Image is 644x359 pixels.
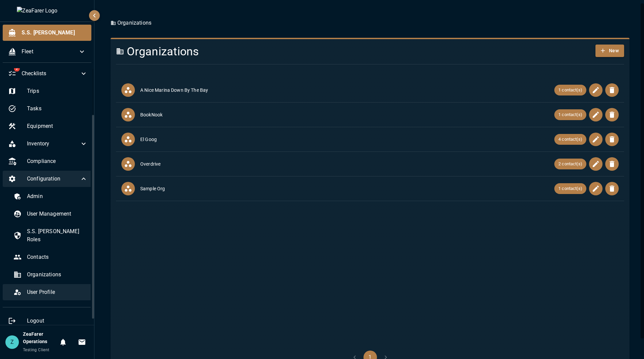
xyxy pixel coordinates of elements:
span: Logout [27,317,88,325]
span: 1 contact(s) [554,185,586,192]
div: Fleet [3,44,91,60]
span: S.S. [PERSON_NAME] [22,29,86,37]
span: 2 [14,66,20,72]
span: Tasks [27,105,88,113]
p: Organizations [111,19,151,27]
span: Equipment [27,122,88,130]
div: 1 contact(s) [554,183,586,194]
span: 2 contact(s) [554,161,586,167]
span: El Goog [140,136,554,143]
div: 2 contact(s) [554,159,586,169]
div: Admin [8,188,93,204]
div: S.S. [PERSON_NAME] [3,25,91,41]
span: Checklists [22,70,80,78]
div: Configuration [3,171,93,187]
span: Trips [27,87,88,95]
span: 4 contact(s) [554,136,586,143]
button: Notifications [56,335,70,349]
span: S.S. [PERSON_NAME] Roles [27,227,88,244]
div: Equipment [3,118,93,134]
div: Contacts [8,249,93,265]
span: User Profile [27,288,88,296]
span: User Management [27,210,88,218]
span: Overdrive [140,161,554,167]
span: Sample Org [140,185,554,192]
button: Invitations [75,335,89,349]
span: Admin [27,192,88,200]
div: 2Checklists [3,65,93,82]
span: 1 contact(s) [554,111,586,118]
span: A Nice Marina Down By The Bay [140,87,554,93]
div: 1 contact(s) [554,85,586,95]
span: Inventory [27,140,80,148]
div: 1 contact(s) [554,109,586,120]
span: Contacts [27,253,88,261]
div: Z [5,335,19,349]
span: BookNook [140,111,554,118]
img: ZeaFarer Logo [17,7,78,15]
div: User Profile [8,284,93,300]
div: Trips [3,83,93,99]
h6: ZeaFarer Operations [23,331,56,346]
div: S.S. [PERSON_NAME] Roles [8,223,93,248]
button: New [595,45,624,57]
span: 1 contact(s) [554,87,586,93]
span: Compliance [27,157,88,165]
span: Organizations [27,271,88,279]
div: Inventory [3,136,93,152]
span: Testing Client [23,348,50,352]
div: Tasks [3,101,93,117]
div: Logout [3,313,93,329]
div: User Management [8,206,93,222]
span: Fleet [22,48,78,56]
div: 4 contact(s) [554,134,586,145]
h4: Organizations [116,45,538,59]
div: Compliance [3,153,93,169]
span: Configuration [27,175,80,183]
div: Organizations [8,267,93,283]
